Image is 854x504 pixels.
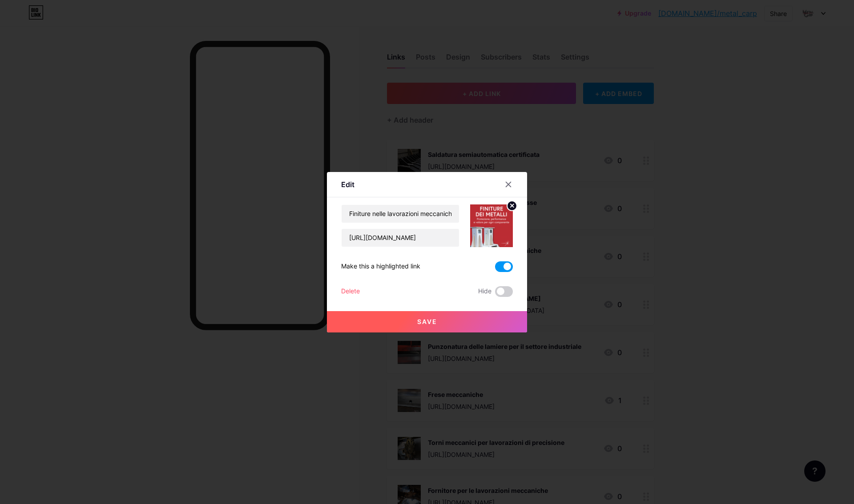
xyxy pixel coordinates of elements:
[470,204,513,247] img: link_thumbnail
[478,286,491,297] span: Hide
[342,205,459,223] input: Title
[327,311,527,332] button: Save
[341,179,354,190] div: Edit
[342,229,459,247] input: URL
[341,261,420,272] div: Make this a highlighted link
[417,318,437,325] span: Save
[341,286,360,297] div: Delete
